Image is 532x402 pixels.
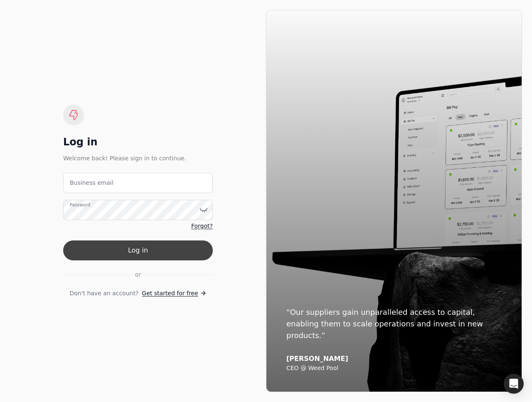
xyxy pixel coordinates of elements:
div: Welcome back! Please sign in to continue. [63,154,213,163]
div: Log in [63,135,213,149]
button: Log in [63,240,213,260]
div: Open Intercom Messenger [504,374,524,394]
span: Don't have an account? [69,289,138,298]
span: Get started for free [142,289,198,298]
div: CEO @ Weed Pool [286,365,502,372]
label: Password [70,201,90,208]
a: Get started for free [142,289,206,298]
label: Business email [70,179,113,187]
div: [PERSON_NAME] [286,355,502,363]
a: Forgot? [191,222,213,230]
span: or [135,270,141,279]
div: “Our suppliers gain unparalleled access to capital, enabling them to scale operations and invest ... [286,306,502,341]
